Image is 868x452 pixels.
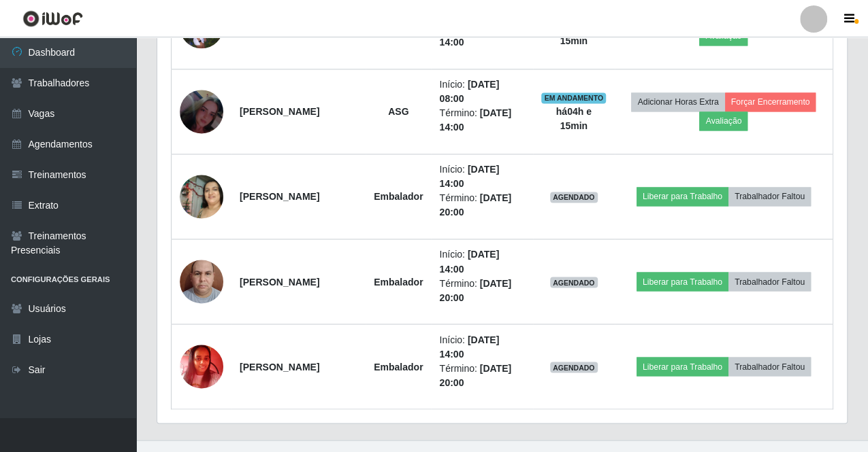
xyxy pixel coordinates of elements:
[699,111,748,131] button: Avaliação
[374,191,423,202] strong: Embalador
[550,277,598,288] span: AGENDADO
[439,77,524,106] li: Início:
[439,334,499,359] time: [DATE] 14:00
[550,192,598,203] span: AGENDADO
[180,337,223,395] img: 1747400784122.jpeg
[439,361,524,389] li: Término:
[240,361,319,372] strong: [PERSON_NAME]
[637,187,728,206] button: Liberar para Trabalho
[439,162,524,191] li: Início:
[439,249,499,274] time: [DATE] 14:00
[728,272,811,291] button: Trabalhador Faltou
[388,106,408,117] strong: ASG
[180,252,223,310] img: 1708352184116.jpeg
[180,73,223,150] img: 1750085775570.jpeg
[439,79,499,104] time: [DATE] 08:00
[439,247,524,276] li: Início:
[240,106,319,117] strong: [PERSON_NAME]
[374,361,423,372] strong: Embalador
[439,332,524,361] li: Início:
[541,92,606,103] span: EM ANDAMENTO
[439,191,524,220] li: Término:
[728,357,811,376] button: Trabalhador Faltou
[728,187,811,206] button: Trabalhador Faltou
[439,106,524,135] li: Término:
[631,92,724,111] button: Adicionar Horas Extra
[439,164,499,189] time: [DATE] 14:00
[637,272,728,291] button: Liberar para Trabalho
[725,92,816,111] button: Forçar Encerramento
[556,106,592,131] strong: há 04 h e 15 min
[637,357,728,376] button: Liberar para Trabalho
[374,276,423,287] strong: Embalador
[550,362,598,372] span: AGENDADO
[180,167,223,225] img: 1707916036047.jpeg
[240,191,319,202] strong: [PERSON_NAME]
[22,10,83,27] img: CoreUI Logo
[556,21,592,46] strong: há 04 h e 15 min
[439,276,524,305] li: Término:
[240,276,319,287] strong: [PERSON_NAME]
